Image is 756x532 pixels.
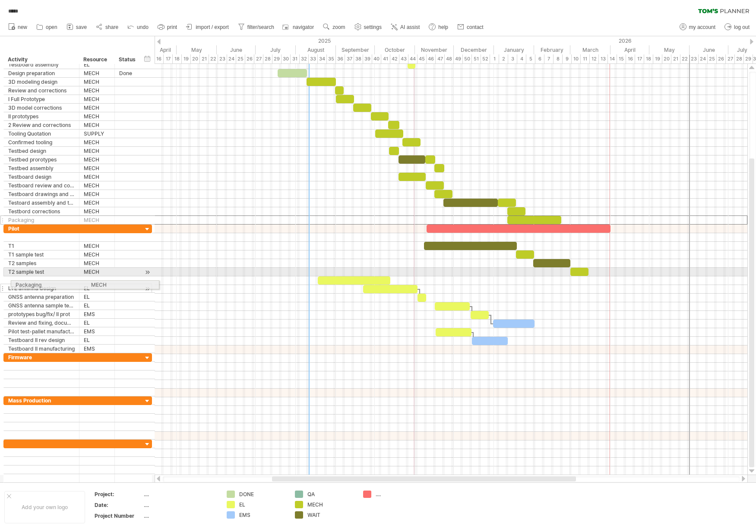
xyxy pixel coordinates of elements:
div: February 2026 [534,45,570,54]
div: 52 [481,54,490,63]
div: EL [84,293,110,301]
div: Testbed design [8,147,75,155]
div: 38 [354,54,363,63]
div: August 2025 [296,45,336,54]
div: EMS [84,345,110,353]
a: filter/search [236,22,277,33]
a: contact [455,22,486,33]
div: April 2026 [610,45,649,54]
div: Mass Production [8,396,75,405]
div: Testboard assembly [8,60,75,69]
span: log out [734,24,750,30]
div: .... [144,512,216,519]
div: Done [119,69,138,77]
div: MECH [84,69,110,77]
div: Status [119,55,138,64]
div: 51 [472,54,481,63]
div: 17 [164,54,173,63]
div: WAIT [307,511,354,519]
div: 23 [690,54,699,63]
div: 39 [363,54,372,63]
div: 22 [209,54,218,63]
div: MECH [84,164,110,172]
a: AI assist [389,22,422,33]
div: MECH [84,138,110,146]
div: MECH [84,155,110,164]
div: 29 [272,54,282,63]
div: May 2026 [649,45,690,54]
div: 10 [572,54,581,63]
div: EL [84,301,110,310]
div: 47 [436,54,445,63]
span: my account [689,24,715,30]
span: AI assist [400,24,420,30]
div: 25 [708,54,717,63]
div: T2 samples [8,259,75,267]
div: MECH [84,207,110,215]
div: Project Number [95,512,142,519]
a: log out [722,22,752,33]
div: Confirmed tooling [8,138,75,146]
div: 16 [155,54,164,63]
div: 18 [644,54,653,63]
div: May 2025 [177,45,217,54]
div: Add your own logo [4,491,85,523]
div: 8 [554,54,563,63]
div: 19 [182,54,191,63]
div: 36 [336,54,345,63]
div: MECH [84,181,110,190]
div: 29 [744,54,753,63]
div: MECH [84,242,110,250]
div: T1 [8,242,75,250]
div: 7 [544,54,554,63]
span: filter/search [247,24,274,30]
div: Firmware [8,353,75,361]
div: April 2025 [138,45,177,54]
div: QA [307,491,354,498]
div: 50 [463,54,472,63]
a: help [427,22,451,33]
div: 3D model corrections [8,104,75,112]
div: 6 [535,54,544,63]
div: Review and corrections [8,86,75,95]
div: .... [376,491,423,498]
span: zoom [332,24,345,30]
div: .... [144,491,216,498]
div: 15 [617,54,626,63]
div: MECH [84,259,110,267]
div: Testbed assembly [8,164,75,172]
div: 37 [345,54,354,63]
div: September 2025 [336,45,375,54]
div: Testboard II manufacturing [8,345,75,353]
span: contact [467,24,484,30]
div: MECH [84,121,110,129]
span: import / export [196,24,229,30]
div: MECH [84,95,110,103]
div: Review and fixing, documentation [8,319,75,327]
a: print [155,22,180,33]
div: 26 [717,54,726,63]
a: import / export [184,22,231,33]
span: navigator [293,24,314,30]
div: Testbord corrections [8,207,75,215]
div: 24 [227,54,236,63]
div: January 2026 [494,45,534,54]
div: 18 [173,54,182,63]
div: I Full Prototype [8,95,75,103]
div: 2025 [21,36,494,45]
div: EL [84,319,110,327]
div: 3 [508,54,517,63]
div: 20 [191,54,200,63]
div: MECH [84,216,110,224]
div: 23 [218,54,227,63]
div: 19 [653,54,662,63]
div: 2 [499,54,508,63]
div: MECH [84,78,110,86]
div: June 2026 [690,45,728,54]
div: 17 [635,54,644,63]
div: 13 [599,54,608,63]
div: scroll to activity [143,268,152,277]
div: .... [144,501,216,509]
div: 24 [699,54,708,63]
div: 4 [517,54,526,63]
